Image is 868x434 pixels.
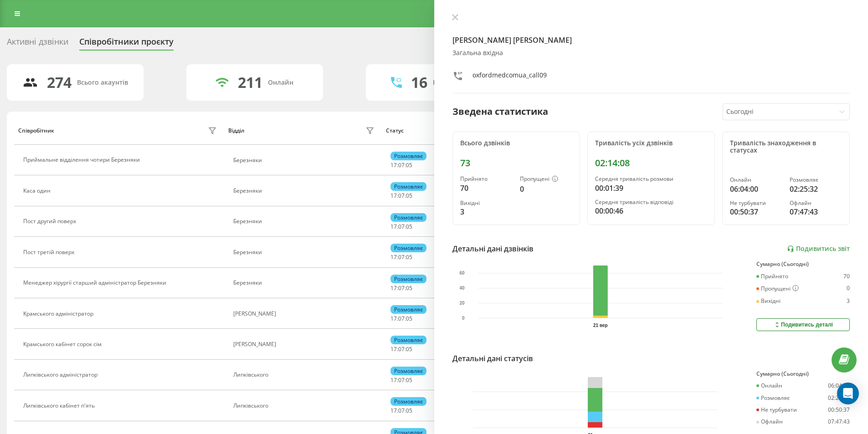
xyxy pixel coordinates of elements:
div: Розмовляють [433,79,477,87]
div: : : [390,254,412,260]
span: 05 [406,161,412,169]
div: : : [390,285,412,291]
span: 07 [398,284,405,292]
div: Сумарно (Сьогодні) [756,261,850,267]
div: 0 [520,184,572,194]
div: Каса один [23,188,53,194]
span: 07 [398,407,405,414]
span: 07 [398,192,405,199]
div: Тривалість знаходження в статусах [730,139,842,155]
div: Крамського адміністратор [23,311,96,317]
div: Онлайн [756,383,782,389]
div: 02:14:08 [595,158,707,168]
div: Березняки [233,249,377,255]
div: Всього акаунтів [77,79,128,87]
div: Середня тривалість відповіді [595,199,707,205]
div: Липківського кабінет п'ять [23,403,97,409]
span: 17 [390,161,397,169]
div: Березняки [233,280,377,286]
div: Вихідні [756,298,781,304]
button: Подивитись деталі [756,318,850,331]
div: Розмовляє [390,182,426,191]
span: 17 [390,315,397,322]
div: oxfordmedcomua_call09 [473,71,547,84]
div: Березняки [233,218,377,225]
div: : : [390,193,412,199]
div: 3 [460,206,513,217]
span: 07 [398,253,405,261]
div: 16 [411,74,427,91]
div: Загальна вхідна [452,49,850,57]
text: 0 [462,316,464,321]
div: Подивитись деталі [773,321,833,328]
div: : : [390,408,412,414]
span: 07 [398,161,405,169]
div: : : [390,377,412,383]
div: 00:50:37 [730,206,782,217]
div: Прийнято [756,273,788,280]
div: Офлайн [790,200,842,206]
span: 05 [406,284,412,292]
div: 70 [460,183,513,194]
span: 07 [398,345,405,353]
span: 17 [390,223,397,230]
div: Статус [386,128,404,134]
div: Розмовляє [790,177,842,183]
span: 05 [406,407,412,414]
div: Розмовляє [390,275,426,283]
text: 20 [459,301,465,306]
div: Детальні дані статусів [452,353,533,364]
div: 07:47:43 [828,419,850,425]
div: 0 [847,285,850,292]
span: 07 [398,223,405,230]
div: 06:04:00 [828,383,850,389]
div: Офлайн [756,419,783,425]
div: Пост третій поверх [23,249,77,255]
div: Онлайн [268,79,293,87]
span: 17 [390,284,397,292]
span: 17 [390,253,397,261]
div: 00:01:39 [595,183,707,194]
span: 05 [406,253,412,261]
div: Липківського [233,403,377,409]
div: Активні дзвінки [7,37,68,51]
div: Розмовляє [390,397,426,406]
span: 17 [390,407,397,414]
div: 274 [47,74,72,91]
h4: [PERSON_NAME] [PERSON_NAME] [452,35,850,46]
div: 07:47:43 [790,206,842,217]
div: Пропущені [520,176,572,183]
div: Березняки [233,188,377,194]
div: 06:04:00 [730,184,782,194]
div: Всього дзвінків [460,139,572,147]
div: Тривалість усіх дзвінків [595,139,707,147]
div: Детальні дані дзвінків [452,243,534,254]
text: 40 [459,286,465,291]
div: Березняки [233,157,377,163]
span: 07 [398,315,405,322]
div: 00:50:37 [828,407,850,413]
div: Open Intercom Messenger [837,383,859,404]
span: 05 [406,315,412,322]
div: Відділ [228,128,244,134]
div: Липківського [233,372,377,378]
span: 05 [406,376,412,384]
div: Не турбувати [730,200,782,206]
div: Не турбувати [756,407,797,413]
div: Розмовляє [390,336,426,344]
div: Розмовляє [390,367,426,375]
div: 02:25:32 [790,184,842,194]
div: Сумарно (Сьогодні) [756,371,850,377]
div: 3 [847,298,850,304]
span: 05 [406,345,412,353]
div: Приймальне відділення чотири Березняки [23,157,142,163]
div: Пропущені [756,285,799,292]
div: Розмовляє [756,395,790,401]
div: 211 [238,74,262,91]
div: : : [390,162,412,168]
span: 17 [390,192,397,199]
div: Середня тривалість розмови [595,176,707,182]
div: Зведена статистика [452,105,548,118]
text: 21 вер [593,323,608,328]
div: [PERSON_NAME] [233,311,377,317]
